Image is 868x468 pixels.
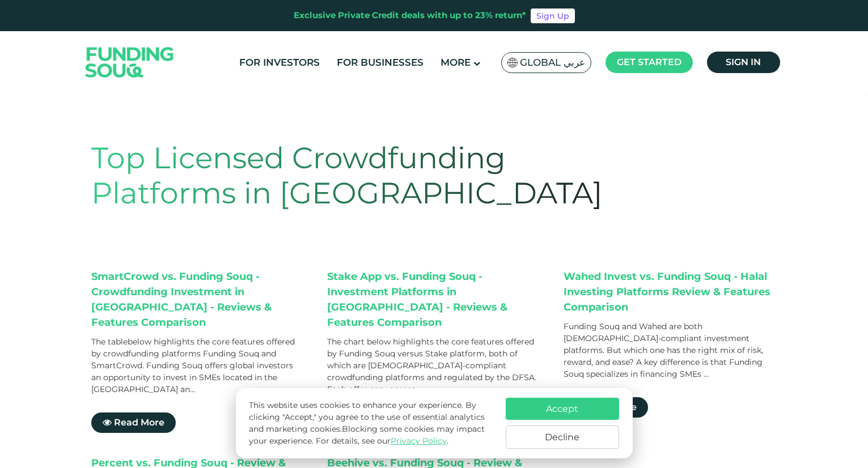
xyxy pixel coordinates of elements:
div: Funding Souq and Wahed are both [DEMOGRAPHIC_DATA]-compliant investment platforms. But which one ... [564,321,777,380]
img: Logo [74,34,185,91]
button: Accept [506,398,619,420]
a: Sign Up [531,8,575,23]
div: Wahed Invest vs. Funding Souq - Halal Investing Platforms Review & Features Comparison [564,269,777,315]
span: Blocking some cookies may impact your experience. [249,424,485,446]
span: More [441,57,471,68]
a: For Investors [236,53,323,72]
span: Get started [617,57,681,67]
div: The tablebelow highlights the core features offered by crowdfunding platforms Funding Souq and Sm... [91,336,305,395]
span: Global عربي [520,56,585,69]
div: Exclusive Private Credit deals with up to 23% return* [294,9,526,22]
div: Stake App vs. Funding Souq - Investment Platforms in [GEOGRAPHIC_DATA] - Reviews & Features Compa... [327,269,541,330]
img: SA Flag [507,58,518,67]
a: For Businesses [334,53,426,72]
span: Sign in [726,57,761,67]
span: For details, see our . [316,436,448,446]
a: Privacy Policy [391,436,447,446]
div: SmartCrowd vs. Funding Souq - Crowdfunding Investment in [GEOGRAPHIC_DATA] - Reviews & Features C... [91,269,305,330]
a: Sign in [707,52,780,73]
div: The chart below highlights the core features offered by Funding Souq versus Stake platform, both ... [327,336,541,395]
button: Decline [506,426,619,449]
p: This website uses cookies to enhance your experience. By clicking "Accept," you agree to the use ... [249,399,494,447]
h1: Top Licensed Crowdfunding Platforms in [GEOGRAPHIC_DATA] [91,141,640,211]
span: Read More [114,417,164,428]
a: Read More [91,412,176,433]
